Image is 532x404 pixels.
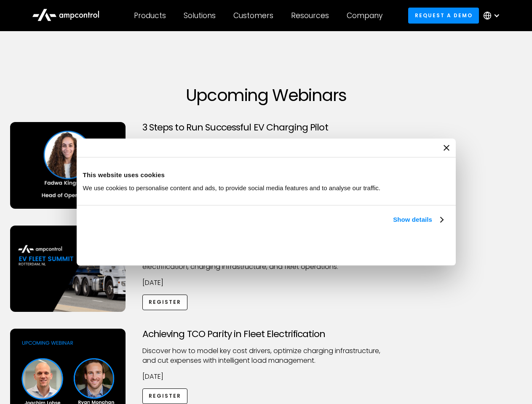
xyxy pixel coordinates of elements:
[347,11,382,20] div: Company
[233,11,273,20] div: Customers
[142,329,390,340] h3: Achieving TCO Parity in Fleet Electrification
[142,295,188,310] a: Register
[83,184,381,191] span: We use cookies to personalise content and ads, to provide social media features and to analyse ou...
[142,346,390,365] p: Discover how to model key cost drivers, optimize charging infrastructure, and cut expenses with i...
[291,11,329,20] div: Resources
[142,122,390,133] h3: 3 Steps to Run Successful EV Charging Pilot
[134,11,166,20] div: Products
[444,145,449,151] button: Close banner
[10,85,522,105] h1: Upcoming Webinars
[83,170,449,180] div: This website uses cookies
[184,11,216,20] div: Solutions
[325,234,446,259] button: Okay
[142,278,390,287] p: [DATE]
[142,388,188,404] a: Register
[408,8,479,23] a: Request a demo
[142,372,390,381] p: [DATE]
[393,215,443,225] a: Show details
